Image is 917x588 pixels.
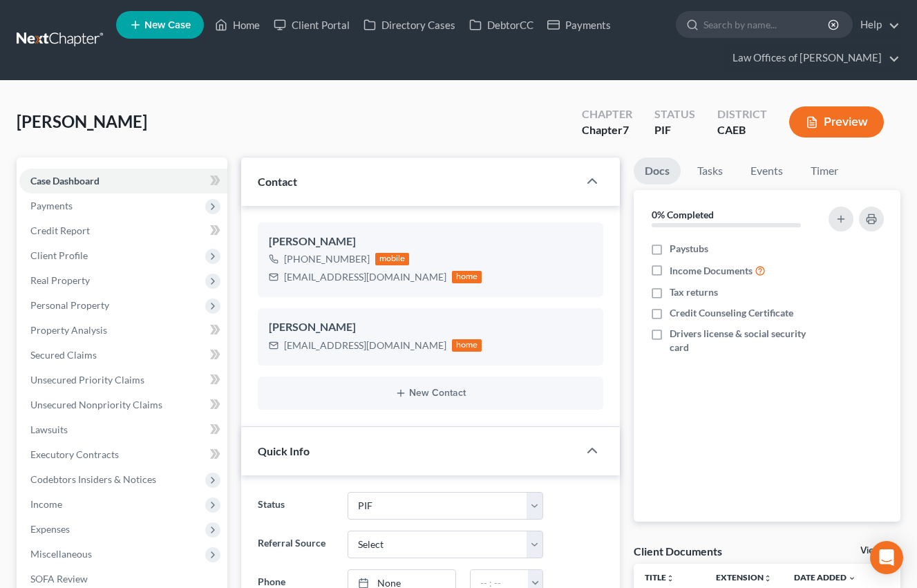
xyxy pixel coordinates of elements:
[269,234,592,250] div: [PERSON_NAME]
[269,319,592,336] div: [PERSON_NAME]
[666,574,674,582] i: unfold_more
[30,424,68,435] span: Lawsuits
[208,12,267,37] a: Home
[19,442,227,467] a: Executory Contracts
[848,574,856,582] i: expand_more
[284,270,446,284] div: [EMAIL_ADDRESS][DOMAIN_NAME]
[30,299,109,311] span: Personal Property
[30,175,100,187] span: Case Dashboard
[30,473,156,485] span: Codebtors Insiders & Notices
[717,122,767,138] div: CAEB
[375,253,410,265] div: mobile
[19,343,227,368] a: Secured Claims
[30,399,162,410] span: Unsecured Nonpriority Claims
[582,122,632,138] div: Chapter
[634,158,681,184] a: Docs
[634,544,722,558] div: Client Documents
[654,106,695,122] div: Status
[19,392,227,417] a: Unsecured Nonpriority Claims
[654,122,695,138] div: PIF
[764,574,772,582] i: unfold_more
[267,12,357,37] a: Client Portal
[30,324,107,336] span: Property Analysis
[686,158,734,184] a: Tasks
[19,318,227,343] a: Property Analysis
[30,249,88,261] span: Client Profile
[19,169,227,193] a: Case Dashboard
[739,158,794,184] a: Events
[794,572,856,582] a: Date Added expand_more
[284,252,370,266] div: [PHONE_NUMBER]
[30,225,90,236] span: Credit Report
[269,388,592,399] button: New Contact
[860,546,895,556] a: View All
[670,285,718,299] span: Tax returns
[30,523,70,535] span: Expenses
[789,106,884,137] button: Preview
[462,12,540,37] a: DebtorCC
[19,218,227,243] a: Credit Report
[19,417,227,442] a: Lawsuits
[30,274,90,286] span: Real Property
[30,349,97,361] span: Secured Claims
[30,448,119,460] span: Executory Contracts
[540,12,618,37] a: Payments
[258,175,297,188] span: Contact
[670,327,822,354] span: Drivers license & social security card
[30,498,62,510] span: Income
[251,531,341,558] label: Referral Source
[17,111,147,131] span: [PERSON_NAME]
[30,374,144,386] span: Unsecured Priority Claims
[652,209,714,220] strong: 0% Completed
[670,242,708,256] span: Paystubs
[670,264,753,278] span: Income Documents
[716,572,772,582] a: Extensionunfold_more
[800,158,849,184] a: Timer
[452,271,482,283] div: home
[258,444,310,457] span: Quick Info
[357,12,462,37] a: Directory Cases
[670,306,793,320] span: Credit Counseling Certificate
[30,200,73,211] span: Payments
[284,339,446,352] div: [EMAIL_ADDRESS][DOMAIN_NAME]
[717,106,767,122] div: District
[853,12,900,37] a: Help
[452,339,482,352] div: home
[726,46,900,70] a: Law Offices of [PERSON_NAME]
[623,123,629,136] span: 7
[19,368,227,392] a: Unsecured Priority Claims
[870,541,903,574] div: Open Intercom Messenger
[251,492,341,520] label: Status
[30,548,92,560] span: Miscellaneous
[645,572,674,582] a: Titleunfold_more
[703,12,830,37] input: Search by name...
[582,106,632,122] div: Chapter
[30,573,88,585] span: SOFA Review
[144,20,191,30] span: New Case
